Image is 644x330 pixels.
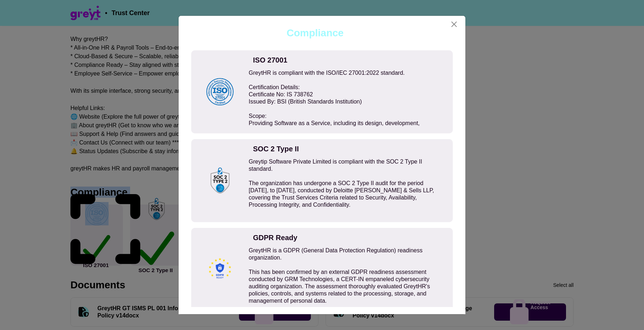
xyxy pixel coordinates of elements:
[249,158,437,216] div: Greytip Software Private Limited is compliant with the SOC 2 Type II standard. The organization h...
[206,78,234,105] img: ISO 27001
[206,167,234,194] img: SOC 2 Type II
[181,19,449,47] div: Compliance
[249,69,437,127] div: GreytHR is compliant with the ISO/IEC 27001:2022 standard. Certification Details: Certificate No:...
[253,57,287,64] div: ISO 27001
[253,146,299,152] div: SOC 2 Type II
[253,234,297,241] div: GDPR Ready
[249,247,437,304] div: GreytHR is a GDPR (General Data Protection Regulation) readiness organization. This has been conf...
[206,256,234,283] img: GDPR Ready
[449,19,460,30] button: Close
